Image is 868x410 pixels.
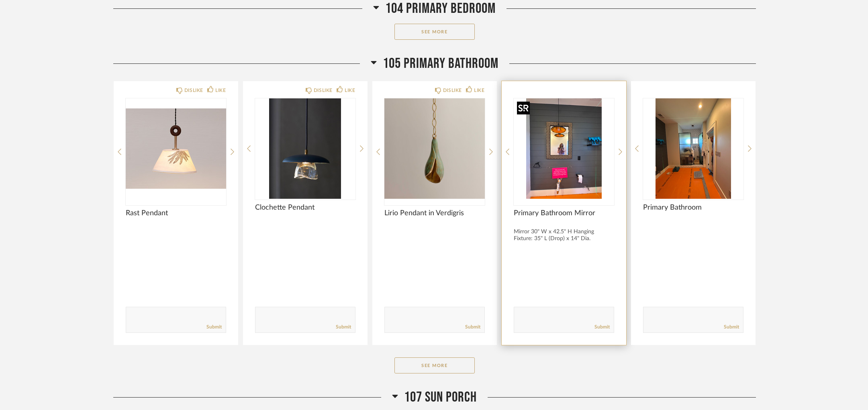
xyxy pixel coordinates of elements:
span: Primary Bathroom Mirror [514,209,614,218]
img: undefined [126,98,226,199]
div: LIKE [474,86,484,94]
span: 105 Primary Bathroom [383,55,498,72]
div: LIKE [345,86,355,94]
div: DISLIKE [184,86,203,94]
img: undefined [514,98,614,199]
div: 0 [126,98,226,199]
img: undefined [643,98,743,199]
span: 107 Sun Porch [404,389,477,406]
button: See More [394,24,475,40]
span: Rast Pendant [126,209,226,218]
a: Submit [724,324,739,330]
span: Primary Bathroom [643,203,743,212]
div: LIKE [215,86,226,94]
button: See More [394,357,475,373]
a: Submit [336,324,351,330]
a: Submit [206,324,222,330]
span: Lirio Pendant in Verdigris [384,209,485,218]
div: Mirror 30" W x 42.5" H Hanging Fixture: 35" L (Drop) x 14" Dia. [514,228,614,242]
div: 0 [514,98,614,199]
a: Submit [594,324,610,330]
div: DISLIKE [314,86,333,94]
img: undefined [255,98,355,199]
span: Clochette Pendant [255,203,355,212]
div: DISLIKE [443,86,462,94]
img: undefined [384,98,485,199]
div: 0 [384,98,485,199]
a: Submit [465,324,480,330]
